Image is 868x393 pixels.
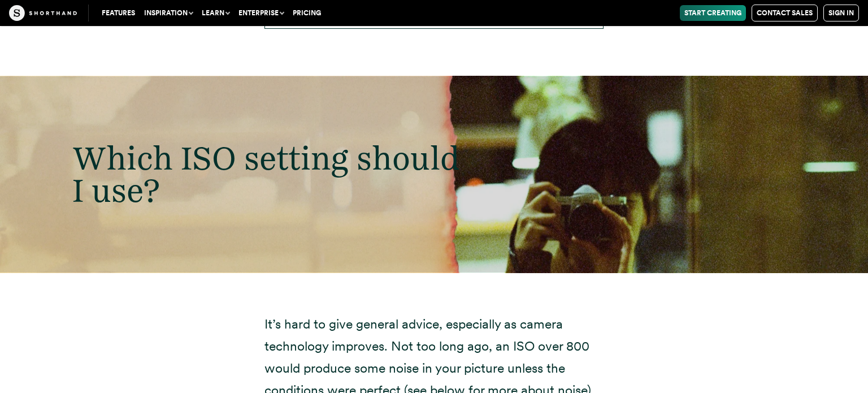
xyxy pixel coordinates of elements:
button: Inspiration [140,5,197,21]
a: Sign in [823,5,859,21]
button: Learn [197,5,234,21]
img: The Craft [9,5,77,21]
button: Enterprise [234,5,288,21]
a: Start Creating [680,5,746,21]
a: Pricing [288,5,325,21]
a: Contact Sales [752,5,818,21]
span: Which ISO setting should I use? [72,139,459,210]
a: Features [97,5,140,21]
